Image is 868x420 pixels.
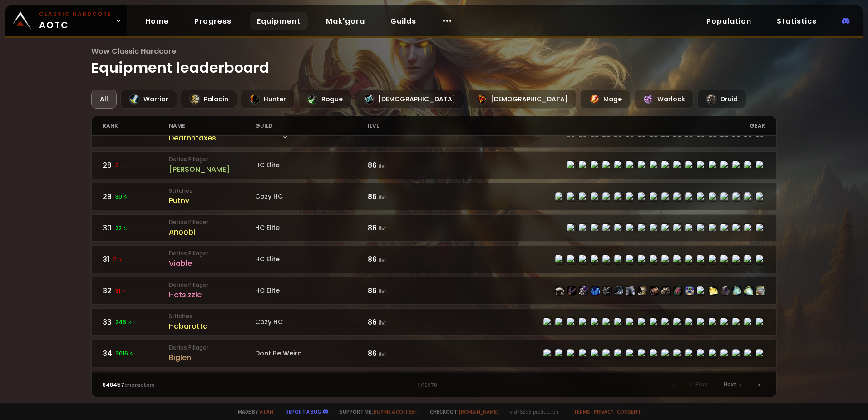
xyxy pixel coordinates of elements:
[567,286,576,295] img: item-21712
[91,340,777,367] a: 343016 Defias PillagerBiglenDont Be Weird86 ilvlitem-22418item-22732item-22419item-11840item-2241...
[594,408,613,415] a: Privacy
[115,193,128,201] span: 30
[319,12,372,30] a: Mak'gora
[614,286,623,295] img: item-22431
[169,258,255,269] div: Viable
[255,286,368,295] div: HC Elite
[379,319,386,326] small: ilvl
[368,285,434,296] div: 86
[169,187,255,195] small: Stitches
[187,12,239,30] a: Progress
[255,116,368,135] div: guild
[744,286,753,295] img: item-22819
[368,348,434,359] div: 86
[232,408,273,415] span: Made by
[650,286,659,295] img: item-22424
[91,151,777,179] a: 286 Defias Pillager[PERSON_NAME]HC Elite86 ilvlitem-22438item-19377item-22439item-4335item-22436i...
[379,287,386,295] small: ilvl
[298,90,351,109] div: Rogue
[91,371,777,399] a: 3555300 Defias PillagerGlaivestormspetri on god86 ilvlitem-22514item-21690item-22515item-6795item...
[169,320,255,332] div: Habarotta
[769,12,824,30] a: Statistics
[116,350,134,358] span: 3016
[434,116,765,135] div: gear
[103,381,124,389] span: 848457
[113,255,123,264] span: 11
[379,162,386,170] small: ilvl
[169,289,255,300] div: Hotsizzle
[169,155,255,164] small: Defias Pillager
[255,317,368,327] div: Cozy HC
[555,286,564,295] img: item-22428
[424,408,498,415] span: Checkout
[368,316,434,328] div: 86
[355,90,464,109] div: [DEMOGRAPHIC_DATA]
[169,312,255,320] small: Stitches
[91,277,777,305] a: 3231 Defias PillagerHotsizzleHC Elite86 ilvlitem-22428item-21712item-22429item-6384item-22425item...
[602,286,612,295] img: item-22425
[383,12,424,30] a: Guilds
[250,12,308,30] a: Equipment
[169,226,255,238] div: Anoobi
[241,90,295,109] div: Hunter
[368,222,434,234] div: 86
[103,160,169,171] div: 28
[115,318,133,326] span: 246
[368,160,434,171] div: 86
[699,12,759,30] a: Population
[91,183,777,210] a: 2930 StitchesPutnvCozy HC86 ilvlitem-22478item-19377item-22479item-14617item-22476item-21586item-...
[91,90,117,109] div: All
[379,350,386,358] small: ilvl
[732,286,741,295] img: item-23056
[255,192,368,201] div: Cozy HC
[724,380,736,389] span: Next
[468,90,577,109] div: [DEMOGRAPHIC_DATA]
[720,286,730,295] img: item-21583
[91,45,777,79] h1: Equipment leaderboard
[120,90,177,109] div: Warrior
[580,90,631,109] div: Mage
[504,408,558,415] span: v. d752d5 - production
[591,286,600,295] img: item-6384
[459,408,498,415] a: [DOMAIN_NAME]
[103,381,268,389] div: characters
[334,408,419,415] span: Support me,
[255,349,368,358] div: Dont Be Weird
[91,214,777,242] a: 3022 Defias PillagerAnoobiHC Elite86 ilvlitem-22478item-19377item-22479item-22476item-22482item-2...
[661,286,671,295] img: item-22426
[169,218,255,226] small: Defias Pillager
[626,286,635,295] img: item-22427
[5,5,127,36] a: Classic HardcoreAOTC
[260,408,273,415] a: a fan
[91,308,777,336] a: 33246 StitchesHabarottaCozy HC86 ilvlitem-22478item-19377item-22479item-11840item-21364item-22482...
[169,164,255,175] div: [PERSON_NAME]
[169,116,255,135] div: name
[573,408,590,415] a: Terms
[374,408,419,415] a: Buy me a coffee
[685,286,694,295] img: item-23066
[169,344,255,352] small: Defias Pillager
[103,285,169,296] div: 32
[368,191,434,202] div: 86
[617,408,641,415] a: Consent
[169,132,255,144] div: Deathntaxes
[138,12,176,30] a: Home
[697,90,746,109] div: Druid
[286,408,321,415] a: Report a bug
[579,286,588,295] img: item-22429
[115,161,125,170] span: 6
[368,116,434,135] div: ilvl
[103,191,169,202] div: 29
[255,160,368,170] div: HC Elite
[103,348,169,359] div: 34
[115,224,128,232] span: 22
[695,380,707,389] span: Prev
[91,245,777,273] a: 3111 Defias PillagerViableHC Elite86 ilvlitem-22428item-21712item-22429item-2577item-22425item-22...
[169,195,255,206] div: Putnv
[255,255,368,264] div: HC Elite
[103,316,169,328] div: 33
[103,222,169,234] div: 30
[115,287,127,295] span: 31
[103,116,169,135] div: rank
[368,254,434,265] div: 86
